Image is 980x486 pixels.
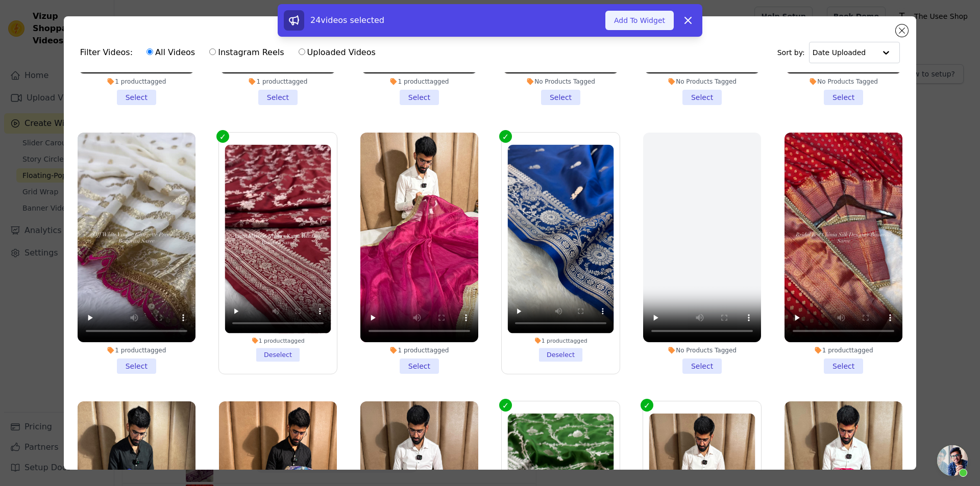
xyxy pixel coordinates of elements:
div: 1 product tagged [78,78,195,86]
div: Filter Videos: [80,41,381,64]
div: 1 product tagged [219,78,337,86]
div: 1 product tagged [78,346,195,354]
label: Instagram Reels [209,46,284,59]
div: No Products Tagged [643,78,761,86]
span: 24 videos selected [310,15,384,25]
div: Sort by: [777,42,900,63]
div: No Products Tagged [502,78,620,86]
label: Uploaded Videos [298,46,376,59]
div: 1 product tagged [360,346,478,354]
label: All Videos [146,46,195,59]
button: Add To Widget [605,11,674,30]
div: Open chat [937,445,968,476]
div: 1 product tagged [360,78,478,86]
div: No Products Tagged [785,78,902,86]
div: 1 product tagged [508,337,614,344]
div: No Products Tagged [643,346,761,354]
div: 1 product tagged [225,337,331,344]
div: 1 product tagged [785,346,902,354]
